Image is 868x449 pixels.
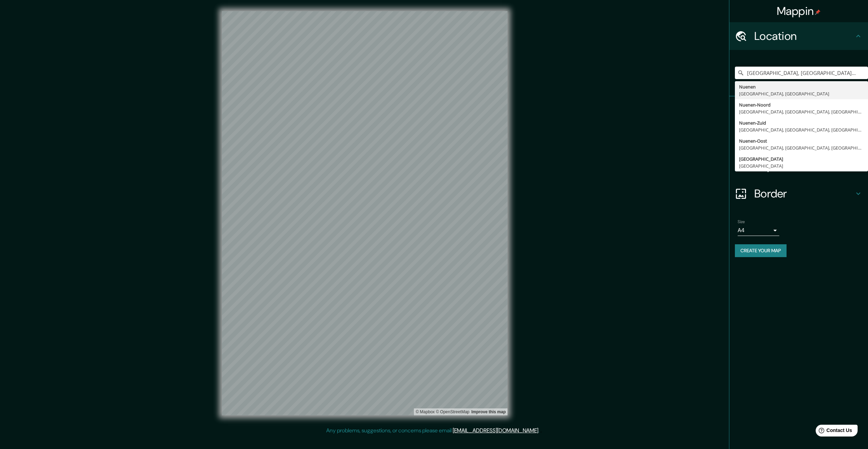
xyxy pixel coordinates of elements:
[436,409,469,414] a: OpenStreetMap
[735,244,787,257] button: Create your map
[739,126,864,133] div: [GEOGRAPHIC_DATA], [GEOGRAPHIC_DATA], [GEOGRAPHIC_DATA]
[738,219,745,225] label: Size
[729,22,868,50] div: Location
[453,427,538,434] a: [EMAIL_ADDRESS][DOMAIN_NAME]
[416,409,435,414] a: Mapbox
[222,11,507,415] canvas: Map
[739,101,864,108] div: Nuenen-Noord
[738,225,779,236] div: A4
[739,144,864,151] div: [GEOGRAPHIC_DATA], [GEOGRAPHIC_DATA], [GEOGRAPHIC_DATA]
[729,152,868,180] div: Layout
[739,108,864,115] div: [GEOGRAPHIC_DATA], [GEOGRAPHIC_DATA], [GEOGRAPHIC_DATA]
[739,155,864,162] div: [GEOGRAPHIC_DATA]
[735,67,868,79] input: Pick your city or area
[729,124,868,152] div: Style
[729,96,868,124] div: Pins
[729,180,868,207] div: Border
[739,137,864,144] div: Nuenen-Oost
[739,162,864,169] div: [GEOGRAPHIC_DATA]
[739,119,864,126] div: Nuenen-Zuid
[754,29,854,43] h4: Location
[754,159,854,173] h4: Layout
[326,426,539,435] p: Any problems, suggestions, or concerns please email .
[806,422,860,441] iframe: Help widget launcher
[754,187,854,201] h4: Border
[540,426,542,435] div: .
[815,9,821,15] img: pin-icon.png
[739,90,864,97] div: [GEOGRAPHIC_DATA], [GEOGRAPHIC_DATA]
[777,4,821,18] h4: Mappin
[471,409,506,414] a: Map feedback
[739,83,864,90] div: Nuenen
[539,426,540,435] div: .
